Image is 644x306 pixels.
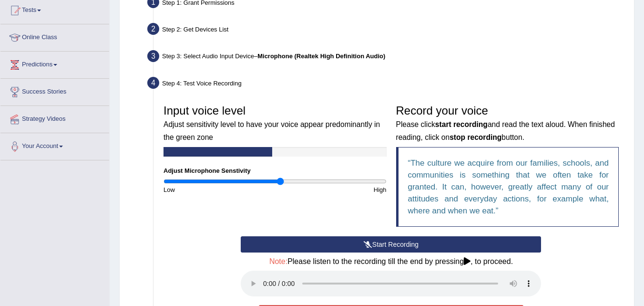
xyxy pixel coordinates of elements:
label: Adjust Microphone Senstivity [164,166,251,175]
b: start recording [435,120,488,128]
div: Step 3: Select Audio Input Device [143,47,630,68]
h4: Please listen to the recording till the end by pressing , to proceed. [241,257,541,266]
a: Strategy Videos [0,106,109,130]
span: – [254,53,385,60]
button: Start Recording [241,236,541,253]
a: Your Account [0,133,109,157]
a: Online Class [0,24,109,48]
small: Please click and read the text aloud. When finished reading, click on button. [396,120,615,141]
small: Adjust sensitivity level to have your voice appear predominantly in the green zone [164,120,380,141]
span: Note: [269,257,287,265]
div: Step 2: Get Devices List [143,20,630,41]
a: Predictions [0,52,109,75]
h3: Input voice level [164,105,387,142]
a: Success Stories [0,79,109,103]
div: Step 4: Test Voice Recording [143,74,630,95]
b: Microphone (Realtek High Definition Audio) [257,53,385,60]
div: Low [159,185,275,194]
b: stop recording [450,133,501,141]
h3: Record your voice [396,105,619,142]
div: High [275,185,391,194]
q: The culture we acquire from our families, schools, and communities is something that we often tak... [408,158,609,215]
